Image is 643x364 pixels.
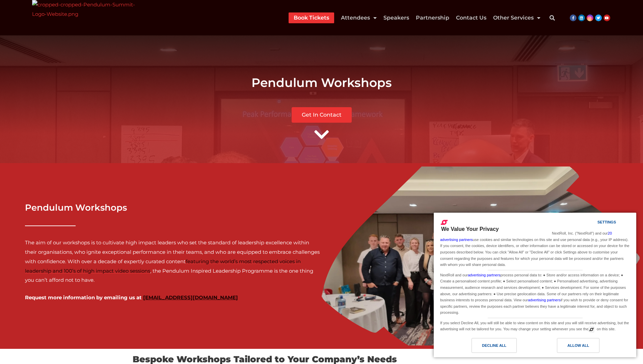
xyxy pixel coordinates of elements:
[289,12,540,23] nav: Menu
[341,12,377,23] a: Attendees
[597,218,616,226] div: Settings
[294,12,329,23] a: Book Tickets
[468,273,501,277] a: advertising partners
[25,202,322,214] h3: Pendulum Workshops
[440,231,612,242] a: 20 advertising partners
[438,338,535,356] a: Decline All
[416,12,449,23] a: Partnership
[545,11,559,25] div: Search
[528,298,561,302] a: advertising partners
[567,342,589,349] div: Allow All
[383,12,409,23] a: Speakers
[456,12,486,23] a: Contact Us
[25,294,239,301] strong: Request more information by emailing us at
[586,217,602,229] a: Settings
[25,258,301,274] a: featuring the world’s most respected voices in leadership and 100’s of high impact video sessions
[133,75,511,91] h2: Pendulum Workshops
[292,107,352,123] a: Get In Contact
[25,239,320,265] span: The aim of our workshops is to cultivate high impact leaders who set the standard of leadership e...
[441,226,499,232] span: We Value Your Privacy
[439,270,631,316] div: NextRoll and our process personal data to: ● Store and/or access information on a device; ● Creat...
[535,338,632,356] a: Allow All
[439,230,631,268] div: NextRoll, Inc. ("NextRoll") and our use cookies and similar technologies on this site and use per...
[143,294,238,301] a: [EMAIL_ADDRESS][DOMAIN_NAME]
[302,112,342,118] span: Get In Contact
[439,318,631,333] div: If you select Decline All, you will still be able to view content on this site and you will still...
[482,342,506,349] div: Decline All
[25,268,313,283] span: , the Pendulum Inspired Leadership Programme is the one thing you can’t afford not to have.
[493,12,540,23] a: Other Services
